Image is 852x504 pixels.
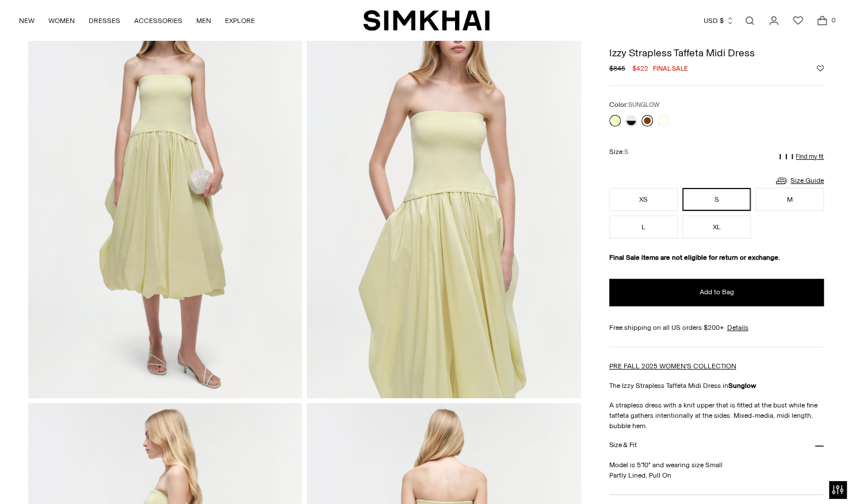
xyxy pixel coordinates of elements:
button: XS [609,188,678,211]
button: Add to Bag [609,279,824,306]
a: Open search modal [738,9,761,32]
h3: Size & Fit [609,441,637,449]
strong: Final Sale items are not eligible for return or exchange. [609,253,780,261]
a: Details [727,322,748,333]
button: Add to Wishlist [817,65,824,72]
a: Wishlist [786,9,809,32]
span: SUNGLOW [628,101,659,109]
a: PRE FALL 2025 WOMEN'S COLLECTION [609,362,736,370]
div: Free shipping on all US orders $200+ [609,322,824,333]
a: SIMKHAI [363,9,490,32]
button: XL [682,216,751,238]
a: Open cart modal [811,9,834,32]
button: S [682,188,751,211]
button: Size & Fit [609,431,824,460]
p: Model is 5'10" and wearing size Small Partly Lined, Pull On [609,460,824,480]
span: $422 [632,63,648,74]
a: DRESSES [89,8,120,33]
a: NEW [19,8,35,33]
a: Go to the account page [762,9,785,32]
iframe: Sign Up via Text for Offers [9,460,116,495]
label: Size: [609,147,628,157]
p: The Izzy Strapless Taffeta Midi Dress in [609,380,824,391]
span: S [624,148,628,156]
a: Size Guide [774,174,824,188]
p: A strapless dress with a knit upper that is fitted at the bust while fine taffeta gathers intenti... [609,400,824,431]
a: MEN [196,8,211,33]
a: WOMEN [48,8,75,33]
label: Color: [609,99,659,110]
span: 0 [828,15,838,25]
button: L [609,216,678,238]
a: EXPLORE [225,8,255,33]
span: Add to Bag [699,287,733,297]
s: $845 [609,63,625,74]
h1: Izzy Strapless Taffeta Midi Dress [609,48,824,58]
button: M [755,188,824,211]
strong: Sunglow [728,382,756,390]
a: ACCESSORIES [134,8,182,33]
button: USD $ [704,8,734,33]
